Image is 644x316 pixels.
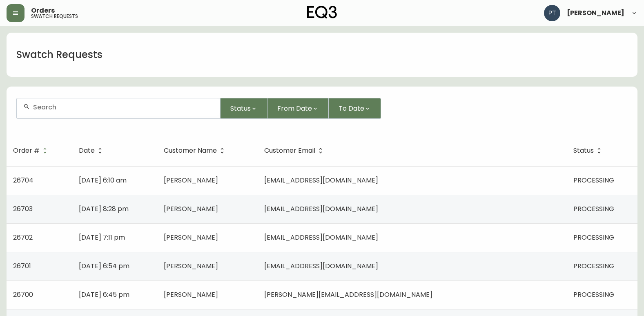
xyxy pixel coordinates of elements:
span: Customer Name [164,147,227,154]
span: PROCESSING [573,176,614,185]
button: From Date [267,98,329,119]
span: [DATE] 6:10 am [79,176,127,185]
span: PROCESSING [573,233,614,242]
span: Orders [31,7,55,14]
span: [PERSON_NAME] [164,261,218,271]
span: [PERSON_NAME] [164,233,218,242]
button: To Date [329,98,381,119]
span: Status [230,103,251,113]
span: From Date [277,103,312,113]
span: [EMAIL_ADDRESS][DOMAIN_NAME] [264,204,378,214]
span: To Date [339,103,364,113]
span: [EMAIL_ADDRESS][DOMAIN_NAME] [264,176,378,185]
span: 26704 [13,176,33,185]
span: Customer Email [264,148,315,153]
span: [DATE] 7:11 pm [79,233,125,242]
span: [PERSON_NAME] [164,290,218,299]
h1: Swatch Requests [16,48,103,62]
span: [PERSON_NAME] [567,10,624,16]
span: PROCESSING [573,261,614,271]
span: Order # [13,148,40,153]
span: Customer Name [164,148,217,153]
span: [PERSON_NAME] [164,176,218,185]
span: PROCESSING [573,290,614,299]
span: 26700 [13,290,33,299]
span: Customer Email [264,147,326,154]
span: 26702 [13,233,33,242]
span: 26703 [13,204,33,214]
span: Order # [13,147,50,154]
span: [EMAIL_ADDRESS][DOMAIN_NAME] [264,261,378,271]
span: Date [79,148,95,153]
span: [PERSON_NAME][EMAIL_ADDRESS][DOMAIN_NAME] [264,290,432,299]
h5: swatch requests [31,14,78,19]
span: [EMAIL_ADDRESS][DOMAIN_NAME] [264,233,378,242]
img: logo [307,6,337,19]
span: 26701 [13,261,31,271]
span: Status [573,148,594,153]
span: [DATE] 6:54 pm [79,261,129,271]
img: 986dcd8e1aab7847125929f325458823 [544,5,560,21]
span: [DATE] 6:45 pm [79,290,129,299]
button: Status [221,98,267,119]
input: Search [33,103,214,111]
span: PROCESSING [573,204,614,214]
span: Status [573,147,604,154]
span: [DATE] 8:28 pm [79,204,129,214]
span: Date [79,147,105,154]
span: [PERSON_NAME] [164,204,218,214]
